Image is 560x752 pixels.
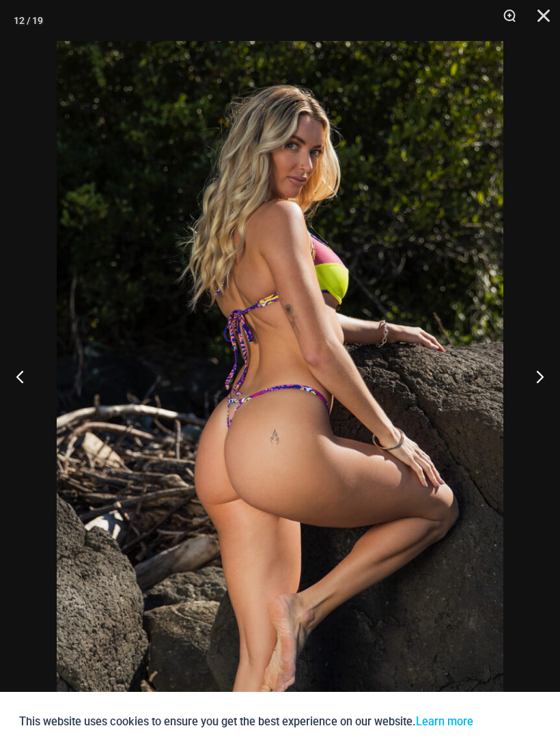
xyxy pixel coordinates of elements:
p: This website uses cookies to ensure you get the best experience on our website. [19,712,473,731]
button: Next [509,342,560,410]
div: 12 / 19 [14,10,43,31]
button: Accept [484,706,542,738]
a: Learn more [416,715,473,728]
img: Coastal Bliss Leopard Sunset 3223 Underwire Top 4275 Micro Bikini 02 [57,41,503,711]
